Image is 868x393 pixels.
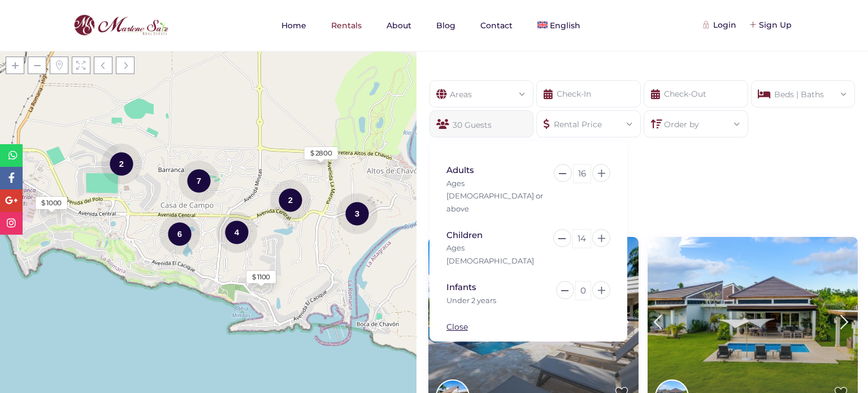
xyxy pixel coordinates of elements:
[124,119,293,179] div: Loading Maps
[71,12,171,39] img: logo
[428,153,527,166] div: More Search Options
[572,229,591,248] div: 14
[705,19,736,31] div: Login
[446,294,545,306] div: Under 2 years
[760,81,847,101] div: Beds | Baths
[750,19,792,31] div: Sign Up
[536,80,641,107] input: Check-In
[644,80,748,107] input: Check-Out
[545,111,632,131] div: Rental Price
[159,213,200,255] div: 6
[573,164,591,183] div: 16
[270,179,311,221] div: 2
[575,281,591,300] div: 0
[446,281,545,293] div: Infants
[446,241,545,267] div: Ages [DEMOGRAPHIC_DATA]
[337,192,377,235] div: 3
[216,211,257,253] div: 4
[429,110,534,137] div: 30 Guests
[653,111,739,131] div: Order by
[252,272,270,282] div: $ 1100
[429,202,862,220] h1: Available Villas
[446,229,545,241] div: Children
[101,142,142,185] div: 2
[310,148,332,158] div: $ 2800
[446,322,468,332] a: Close
[41,198,62,208] div: $ 1000
[439,81,525,101] div: Areas
[446,177,545,215] div: Ages [DEMOGRAPHIC_DATA] or above
[550,20,580,31] span: English
[179,159,219,202] div: 7
[446,164,545,176] div: Adults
